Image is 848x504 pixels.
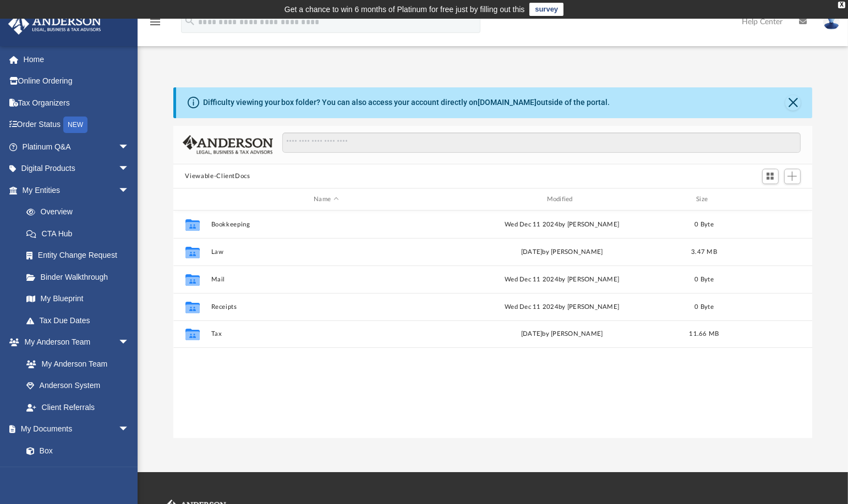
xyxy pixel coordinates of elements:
a: Home [8,48,146,70]
span: arrow_drop_down [118,418,140,441]
a: CTA Hub [15,223,146,245]
div: Wed Dec 11 2024 by [PERSON_NAME] [446,302,677,312]
a: Tax Due Dates [15,309,146,331]
button: Switch to Grid View [762,169,779,184]
div: close [838,2,845,8]
a: My Entitiesarrow_drop_down [8,179,146,201]
span: 0 Byte [694,221,714,228]
a: [DOMAIN_NAME] [478,98,537,107]
div: Difficulty viewing your box folder? You can also access your account directly on outside of the p... [203,97,610,108]
a: Digital Productsarrow_drop_down [8,158,146,180]
div: grid [173,211,813,439]
a: My Anderson Team [15,353,135,375]
a: Entity Change Request [15,245,146,267]
i: search [184,15,196,27]
div: id [731,195,808,204]
a: Binder Walkthrough [15,266,146,288]
div: Size [682,195,726,204]
button: Bookkeeping [211,221,441,228]
button: Add [784,169,801,184]
button: Mail [211,276,441,283]
i: menu [149,15,162,29]
div: Modified [446,195,677,204]
a: survey [529,3,563,16]
a: Box [15,440,135,462]
a: Tax Organizers [8,92,146,114]
div: Wed Dec 11 2024 by [PERSON_NAME] [446,220,677,230]
a: My Documentsarrow_drop_down [8,418,140,440]
button: Viewable-ClientDocs [185,171,250,181]
a: Platinum Q&Aarrow_drop_down [8,136,146,158]
button: Close [785,95,801,110]
span: arrow_drop_down [118,136,140,158]
span: 0 Byte [694,276,714,283]
div: Wed Dec 11 2024 by [PERSON_NAME] [446,275,677,285]
img: User Pic [823,14,840,30]
span: 0 Byte [694,304,714,310]
a: Overview [15,201,146,223]
a: Order StatusNEW [8,114,146,136]
div: id [178,195,205,204]
div: Get a chance to win 6 months of Platinum for free just by filling out this [285,3,525,16]
button: Receipts [211,303,441,311]
a: Online Ordering [8,70,146,92]
div: [DATE] by [PERSON_NAME] [446,247,677,257]
span: arrow_drop_down [118,179,140,202]
input: Search files and folders [282,132,800,153]
img: Anderson Advisors Platinum Portal [5,13,105,35]
span: arrow_drop_down [118,158,140,180]
button: Tax [211,331,441,338]
div: Name [210,195,441,204]
a: My Anderson Teamarrow_drop_down [8,331,140,353]
span: 11.66 MB [689,331,719,337]
a: menu [149,21,162,29]
a: Anderson System [15,375,140,397]
a: Meeting Minutes [15,462,140,484]
a: Client Referrals [15,396,140,418]
div: NEW [63,117,87,133]
button: Law [211,248,441,256]
div: [DATE] by [PERSON_NAME] [446,329,677,339]
span: 3.47 MB [691,249,717,255]
a: My Blueprint [15,288,140,310]
span: arrow_drop_down [118,331,140,354]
